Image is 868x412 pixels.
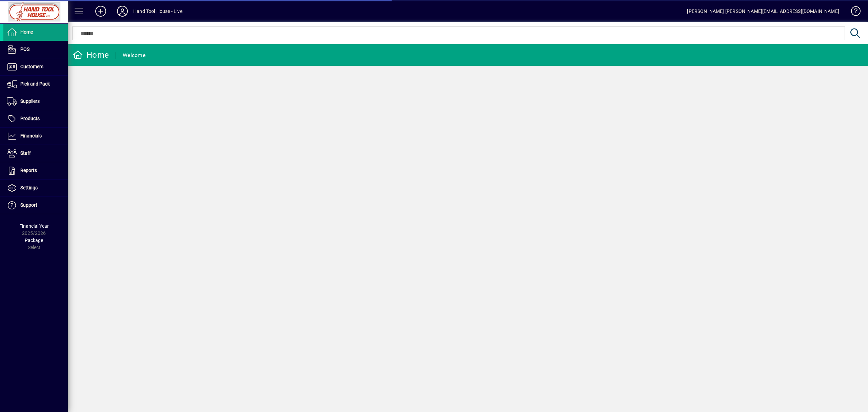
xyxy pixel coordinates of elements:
[3,128,68,145] a: Financials
[20,64,43,69] span: Customers
[123,50,145,61] div: Welcome
[20,185,38,190] span: Settings
[20,29,33,35] span: Home
[687,6,839,17] div: [PERSON_NAME] [PERSON_NAME][EMAIL_ADDRESS][DOMAIN_NAME]
[20,150,31,156] span: Staff
[25,238,43,243] span: Package
[20,133,42,138] span: Financials
[73,50,109,60] div: Home
[3,162,68,179] a: Reports
[846,1,860,23] a: Knowledge Base
[20,116,40,121] span: Products
[20,46,29,52] span: POS
[20,98,40,104] span: Suppliers
[3,145,68,162] a: Staff
[3,41,68,58] a: POS
[20,168,37,173] span: Reports
[112,5,133,17] button: Profile
[3,93,68,110] a: Suppliers
[90,5,112,17] button: Add
[19,223,49,229] span: Financial Year
[3,197,68,214] a: Support
[3,180,68,196] a: Settings
[3,58,68,75] a: Customers
[3,76,68,93] a: Pick and Pack
[20,81,50,87] span: Pick and Pack
[133,6,182,17] div: Hand Tool House - Live
[3,110,68,127] a: Products
[20,202,37,208] span: Support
